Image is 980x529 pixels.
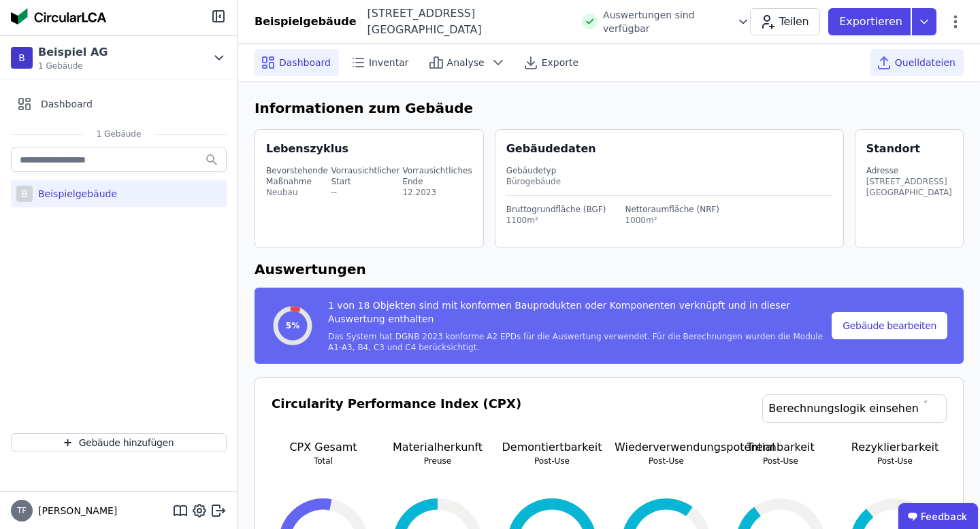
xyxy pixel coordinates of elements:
[328,298,829,331] div: 1 von 18 Objekten sind mit konformen Bauprodukten oder Komponenten verknüpft und in dieser Auswer...
[266,187,329,198] div: Neubau
[506,165,832,176] div: Gebäudetyp
[11,433,227,452] button: Gebäude hinzufügen
[625,204,719,215] div: Nettoraumfläche (NRF)
[402,165,472,187] div: Vorrausichtliches Ende
[357,5,574,38] div: [STREET_ADDRESS][GEOGRAPHIC_DATA]
[386,456,489,466] p: Preuse
[266,141,348,157] div: Lebenszyklus
[33,504,117,517] span: [PERSON_NAME]
[506,215,606,226] div: 1100m²
[895,56,955,69] span: Quelldateien
[866,165,952,176] div: Adresse
[279,56,331,69] span: Dashboard
[16,186,33,202] div: B
[331,165,400,187] div: Vorrausichtlicher Start
[331,187,400,198] div: --
[615,439,718,456] p: Wiederverwendungspotential
[33,187,117,201] div: Beispielgebäude
[447,56,485,69] span: Analyse
[402,187,472,198] div: 12.2023
[286,320,299,331] span: 5%
[500,456,604,466] p: Post-Use
[603,8,731,35] span: Auswertungen sind verfügbar
[866,141,920,157] div: Standort
[506,204,606,215] div: Bruttogrundfläche (BGF)
[255,98,964,118] h6: Informationen zum Gebäude
[843,456,947,466] p: Post-Use
[272,456,375,466] p: Total
[843,439,947,456] p: Rezyklierbarkeit
[38,61,108,71] span: 1 Gebäude
[500,439,604,456] p: Demontiertbarkeit
[386,439,489,456] p: Materialherkunft
[832,312,947,339] button: Gebäude bearbeiten
[615,456,718,466] p: Post-Use
[266,165,329,187] div: Bevorstehende Maßnahme
[625,215,719,226] div: 1000m²
[38,44,108,61] div: Beispiel AG
[328,331,829,353] div: Das System hat DGNB 2023 konforme A2 EPDs für die Auswertung verwendet. Für die Berechnungen wurd...
[729,439,832,456] p: Trennbarkeit
[729,456,832,466] p: Post-Use
[11,47,33,69] div: B
[506,176,832,187] div: Bürogebäude
[255,14,357,30] div: Beispielgebäude
[272,439,375,456] p: CPX Gesamt
[762,394,947,423] a: Berechnungslogik einsehen
[506,141,843,157] div: Gebäudedaten
[11,8,106,24] img: Concular
[839,14,905,30] p: Exportieren
[542,56,578,69] span: Exporte
[41,97,93,111] span: Dashboard
[866,176,952,198] div: [STREET_ADDRESS][GEOGRAPHIC_DATA]
[255,259,964,279] h6: Auswertungen
[83,129,155,139] span: 1 Gebäude
[750,8,820,35] button: Teilen
[17,507,27,515] span: TF
[272,394,521,439] h3: Circularity Performance Index (CPX)
[369,56,409,69] span: Inventar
